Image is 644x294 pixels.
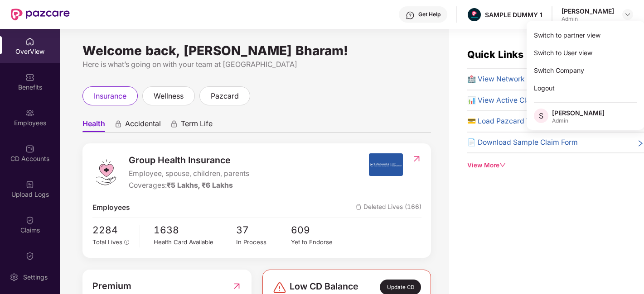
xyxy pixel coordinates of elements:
span: Health [82,119,105,132]
div: animation [170,120,178,128]
img: logo [92,159,120,186]
span: Employees [92,202,130,213]
div: Admin [552,117,605,124]
div: Coverages: [129,180,249,191]
span: info-circle [124,240,130,245]
img: deleteIcon [356,204,362,210]
span: Premium [92,279,131,293]
div: Here is what’s going on with your team at [GEOGRAPHIC_DATA] [82,59,431,70]
span: 📊 View Active Claims [467,95,542,106]
span: right [637,139,644,148]
div: In Process [236,237,291,247]
span: 609 [291,223,346,237]
img: svg+xml;base64,PHN2ZyBpZD0iQ2xhaW0iIHhtbG5zPSJodHRwOi8vd3d3LnczLm9yZy8yMDAwL3N2ZyIgd2lkdGg9IjIwIi... [25,251,34,261]
img: svg+xml;base64,PHN2ZyBpZD0iSGVscC0zMngzMiIgeG1sbnM9Imh0dHA6Ly93d3cudzMub3JnLzIwMDAvc3ZnIiB3aWR0aD... [406,11,415,20]
div: [PERSON_NAME] [552,109,605,117]
span: 📄 Download Sample Claim Form [467,137,578,148]
span: Deleted Lives (166) [356,202,421,213]
span: S [539,110,543,121]
div: Yet to Endorse [291,237,346,247]
div: Health Card Available [154,237,236,247]
div: SAMPLE DUMMY 1 [485,10,542,19]
span: pazcard [211,90,239,102]
div: Admin [562,15,614,23]
span: 🏥 View Network Hospitals [467,74,558,85]
img: svg+xml;base64,PHN2ZyBpZD0iU2V0dGluZy0yMHgyMCIgeG1sbnM9Imh0dHA6Ly93d3cudzMub3JnLzIwMDAvc3ZnIiB3aW... [10,273,19,282]
span: 💳 Load Pazcard Wallet [467,116,547,127]
img: svg+xml;base64,PHN2ZyBpZD0iSG9tZSIgeG1sbnM9Imh0dHA6Ly93d3cudzMub3JnLzIwMDAvc3ZnIiB3aWR0aD0iMjAiIG... [25,37,34,46]
img: svg+xml;base64,PHN2ZyBpZD0iRW1wbG95ZWVzIiB4bWxucz0iaHR0cDovL3d3dy53My5vcmcvMjAwMC9zdmciIHdpZHRoPS... [25,109,34,118]
img: New Pazcare Logo [11,9,70,20]
div: [PERSON_NAME] [562,7,614,15]
div: Welcome back, [PERSON_NAME] Bharam! [82,47,431,54]
span: Total Lives [92,238,122,246]
span: 2284 [92,223,134,237]
span: Accidental [125,119,161,132]
span: wellness [154,90,184,102]
img: insurerIcon [369,153,403,176]
div: animation [114,120,122,128]
span: 37 [236,223,291,237]
div: View More [467,161,644,170]
span: Term Life [181,119,213,132]
span: ₹5 Lakhs, ₹6 Lakhs [167,181,233,190]
img: Pazcare_Alternative_logo-01-01.png [468,8,481,21]
img: svg+xml;base64,PHN2ZyBpZD0iQmVuZWZpdHMiIHhtbG5zPSJodHRwOi8vd3d3LnczLm9yZy8yMDAwL3N2ZyIgd2lkdGg9Ij... [25,73,34,82]
img: svg+xml;base64,PHN2ZyBpZD0iQ2xhaW0iIHhtbG5zPSJodHRwOi8vd3d3LnczLm9yZy8yMDAwL3N2ZyIgd2lkdGg9IjIwIi... [25,216,34,225]
img: svg+xml;base64,PHN2ZyBpZD0iRHJvcGRvd24tMzJ4MzIiIHhtbG5zPSJodHRwOi8vd3d3LnczLm9yZy8yMDAwL3N2ZyIgd2... [624,11,631,18]
img: svg+xml;base64,PHN2ZyBpZD0iQ0RfQWNjb3VudHMiIGRhdGEtbmFtZT0iQ0QgQWNjb3VudHMiIHhtbG5zPSJodHRwOi8vd3... [25,144,34,153]
img: RedirectIcon [412,154,421,163]
span: Quick Links [467,48,523,60]
img: svg+xml;base64,PHN2ZyBpZD0iVXBsb2FkX0xvZ3MiIGRhdGEtbmFtZT0iVXBsb2FkIExvZ3MiIHhtbG5zPSJodHRwOi8vd3... [25,180,34,189]
span: down [499,162,506,168]
div: Get Help [418,11,441,18]
span: 1638 [154,223,236,237]
div: Settings [20,273,50,282]
span: Group Health Insurance [129,153,249,167]
img: RedirectIcon [232,279,242,293]
span: Employee, spouse, children, parents [129,168,249,180]
span: insurance [94,90,126,102]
